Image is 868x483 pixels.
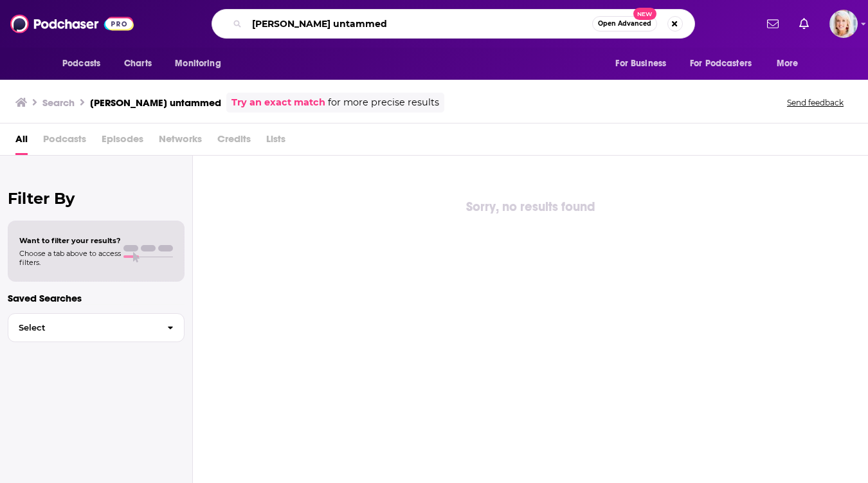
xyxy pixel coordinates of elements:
[217,129,251,155] span: Credits
[19,236,121,245] span: Want to filter your results?
[53,51,117,76] button: open menu
[598,21,651,27] span: Open Advanced
[90,96,221,109] h3: [PERSON_NAME] untammed
[266,129,285,155] span: Lists
[606,51,682,76] button: open menu
[777,55,799,73] span: More
[15,129,28,155] a: All
[328,95,439,110] span: for more precise results
[62,55,100,73] span: Podcasts
[8,292,185,304] p: Saved Searches
[783,97,847,108] button: Send feedback
[8,313,185,342] button: Select
[193,197,868,217] div: Sorry, no results found
[116,51,159,76] a: Charts
[42,96,75,109] h3: Search
[231,95,325,110] a: Try an exact match
[829,10,858,38] span: Logged in as ashtonrc
[43,129,86,155] span: Podcasts
[762,13,784,35] a: Show notifications dropdown
[768,51,815,76] button: open menu
[247,14,592,34] input: Search podcasts, credits, & more...
[102,129,143,155] span: Episodes
[175,55,221,73] span: Monitoring
[166,51,237,76] button: open menu
[682,51,770,76] button: open menu
[212,9,695,39] div: Search podcasts, credits, & more...
[829,10,858,38] button: Show profile menu
[10,12,134,36] img: Podchaser - Follow, Share and Rate Podcasts
[8,189,185,208] h2: Filter By
[19,249,121,267] span: Choose a tab above to access filters.
[592,16,657,32] button: Open AdvancedNew
[794,13,814,35] a: Show notifications dropdown
[633,8,656,20] span: New
[124,55,152,73] span: Charts
[159,129,202,155] span: Networks
[615,55,666,73] span: For Business
[8,324,157,332] span: Select
[829,10,858,38] img: User Profile
[690,55,752,73] span: For Podcasters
